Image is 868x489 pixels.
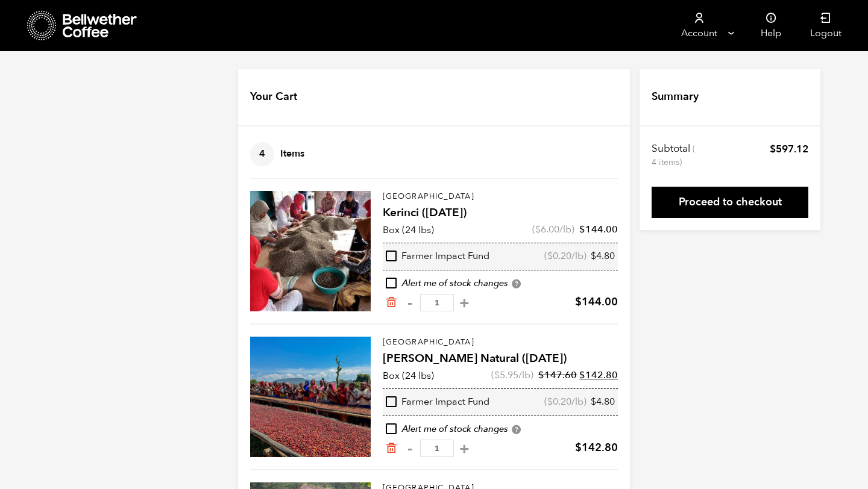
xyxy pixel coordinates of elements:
[457,297,472,309] button: +
[457,443,472,455] button: +
[491,369,533,382] span: ( /lb)
[547,395,553,408] span: $
[538,369,577,382] bdi: 147.60
[535,223,541,236] span: $
[575,294,582,310] span: $
[494,369,500,382] span: $
[538,369,544,382] span: $
[544,396,587,409] span: ( /lb)
[575,440,582,455] span: $
[547,249,553,263] span: $
[386,250,489,263] div: Farmer Impact Fund
[383,205,618,222] h4: Kerinci ([DATE])
[591,395,615,408] bdi: 4.80
[385,296,397,309] a: Remove from cart
[652,89,699,105] h4: Summary
[575,440,618,455] bdi: 142.80
[383,369,434,383] p: Box (24 lbs)
[591,395,596,408] span: $
[652,187,808,218] a: Proceed to checkout
[383,191,618,203] p: [GEOGRAPHIC_DATA]
[547,395,571,408] bdi: 0.20
[383,337,618,349] p: [GEOGRAPHIC_DATA]
[544,250,587,263] span: ( /lb)
[386,396,489,409] div: Farmer Impact Fund
[770,142,808,156] bdi: 597.12
[535,223,559,236] bdi: 6.00
[383,350,618,367] h4: [PERSON_NAME] Natural ([DATE])
[402,443,417,455] button: -
[591,249,615,263] bdi: 4.80
[579,223,618,236] bdi: 144.00
[770,142,776,156] span: $
[494,369,518,382] bdi: 5.95
[385,442,397,455] a: Remove from cart
[652,142,697,169] th: Subtotal
[250,142,274,166] span: 4
[575,294,618,310] bdi: 144.00
[250,142,304,166] h4: Items
[579,369,585,382] span: $
[591,249,596,263] span: $
[402,297,417,309] button: -
[383,223,434,237] p: Box (24 lbs)
[420,440,454,457] input: Qty
[579,223,585,236] span: $
[383,423,618,436] div: Alert me of stock changes
[532,223,574,236] span: ( /lb)
[420,294,454,311] input: Qty
[250,89,297,105] h4: Your Cart
[579,369,618,382] bdi: 142.80
[547,249,571,263] bdi: 0.20
[383,277,618,290] div: Alert me of stock changes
